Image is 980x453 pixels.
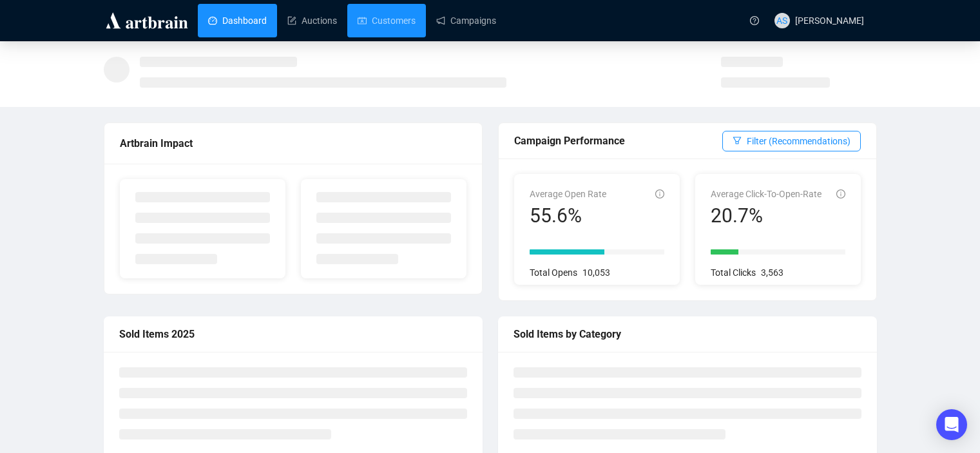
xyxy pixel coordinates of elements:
div: Sold Items 2025 [119,326,467,342]
span: [PERSON_NAME] [795,15,864,26]
span: Filter (Recommendations) [747,134,850,148]
div: Campaign Performance [514,133,722,149]
span: filter [733,136,742,145]
a: Dashboard [208,4,267,37]
span: info-circle [836,189,845,198]
a: Campaigns [436,4,496,37]
span: question-circle [750,16,759,25]
span: 10,053 [582,267,610,278]
div: 55.6% [530,204,606,228]
div: Sold Items by Category [514,326,861,342]
span: info-circle [655,189,664,198]
img: logo [104,10,190,31]
a: Customers [358,4,416,37]
span: Total Opens [530,267,577,278]
span: AS [776,14,787,28]
span: 3,563 [761,267,783,278]
span: Average Click-To-Open-Rate [711,189,821,199]
div: Open Intercom Messenger [936,409,967,440]
div: Artbrain Impact [120,135,466,151]
a: Auctions [287,4,337,37]
span: Total Clicks [711,267,756,278]
button: Filter (Recommendations) [722,131,861,151]
div: 20.7% [711,204,821,228]
span: Average Open Rate [530,189,606,199]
